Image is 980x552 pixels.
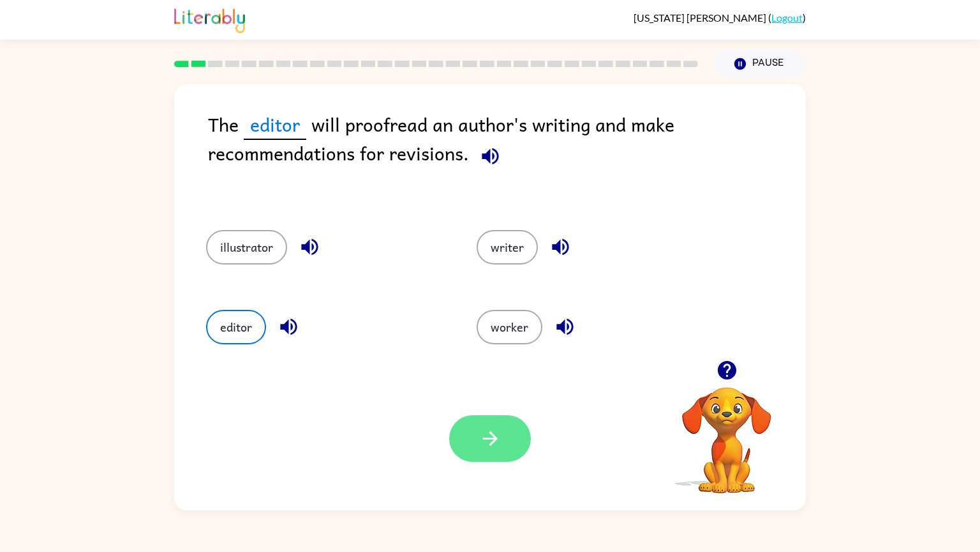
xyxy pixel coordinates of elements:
[477,230,538,264] button: writer
[208,110,806,204] div: The will proofread an author's writing and make recommendations for revisions.
[663,367,791,495] video: Your browser must support playing .mp4 files to use Literably. Please try using another browser.
[174,5,245,33] img: Literably
[206,230,287,264] button: illustrator
[634,11,806,24] div: ( )
[771,11,803,24] a: Logout
[206,310,266,344] button: editor
[713,49,806,79] button: Pause
[477,310,542,344] button: worker
[244,110,306,140] span: editor
[634,11,768,24] span: [US_STATE] [PERSON_NAME]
